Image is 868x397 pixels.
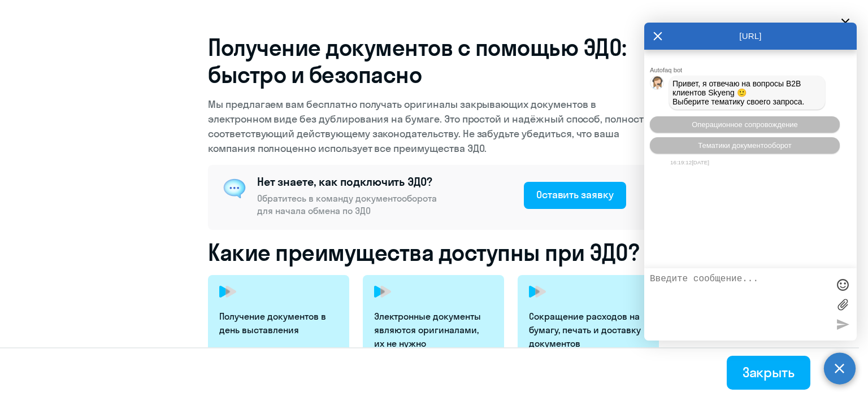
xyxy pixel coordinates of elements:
[374,309,490,364] p: Электронные документы являются оригиналами, их не нужно распечатывать
[743,363,795,381] div: Закрыть
[672,79,805,106] span: Привет, я отвечаю на вопросы B2B клиентов Skyeng 🙂 Выберите тематику своего запроса.
[219,309,335,337] p: Получение документов в день выставления
[536,187,614,202] div: Оставить заявку
[670,159,709,165] time: 16:19:12[DATE]
[221,175,248,202] img: no-answer
[650,137,840,154] button: Тематики документооборот
[727,356,810,390] button: Закрыть
[650,116,840,133] button: Операционное сопровождение
[650,76,665,93] img: bot avatar
[208,34,660,88] h1: Получение документов с помощью ЭДО: быстро и безопасно
[529,309,645,350] p: Сокращение расходов на бумагу, печать и доставку документов
[650,67,857,73] div: Autofaq bot
[257,192,442,217] p: Обратитесь в команду документооборота для начала обмена по ЭДО
[257,174,442,190] h5: Нет знаете, как подключить ЭДО?
[698,141,792,150] span: Тематики документооборот
[208,97,660,156] p: Мы предлагаем вам бесплатно получать оригиналы закрывающих документов в электронном виде без дубл...
[834,296,851,313] label: Лимит 10 файлов
[208,239,660,266] h2: Какие преимущества доступны при ЭДО?
[692,120,798,129] span: Операционное сопровождение
[524,182,626,209] button: Оставить заявку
